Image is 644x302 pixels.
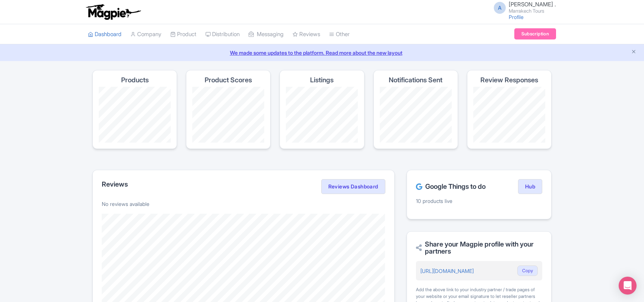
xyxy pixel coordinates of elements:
[102,200,385,208] p: No reviews available
[170,24,196,45] a: Product
[619,277,637,295] div: Open Intercom Messenger
[517,266,538,276] button: Copy
[494,2,506,14] span: A
[480,76,538,84] h4: Review Responses
[518,179,542,194] a: Hub
[84,4,142,20] img: logo-ab69f6fb50320c5b225c76a69d11143b.png
[205,76,252,84] h4: Product Scores
[416,241,542,255] h2: Share your Magpie profile with your partners
[416,197,542,205] p: 10 products live
[102,181,128,188] h2: Reviews
[489,1,556,13] a: A [PERSON_NAME] . Marrakech Tours
[4,49,640,57] a: We made some updates to the platform. Read more about the new layout
[205,24,240,45] a: Distribution
[509,1,556,8] span: [PERSON_NAME] .
[310,76,334,84] h4: Listings
[416,183,486,190] h2: Google Things to do
[509,9,556,13] small: Marrakech Tours
[130,24,161,45] a: Company
[249,24,284,45] a: Messaging
[293,24,320,45] a: Reviews
[509,14,524,20] a: Profile
[329,24,350,45] a: Other
[420,268,474,274] a: [URL][DOMAIN_NAME]
[88,24,121,45] a: Dashboard
[121,76,149,84] h4: Products
[389,76,442,84] h4: Notifications Sent
[321,179,385,194] a: Reviews Dashboard
[514,28,556,39] a: Subscription
[631,48,637,57] button: Close announcement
